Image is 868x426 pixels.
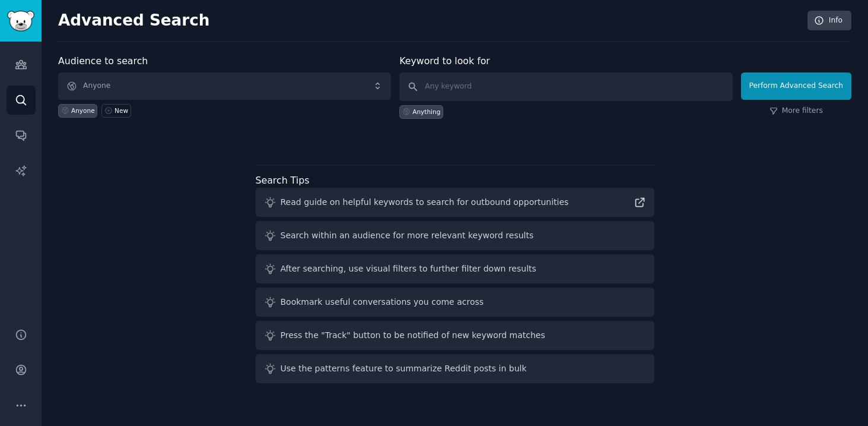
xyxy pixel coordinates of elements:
img: GummySearch logo [7,11,34,31]
div: Read guide on helpful keywords to search for outbound opportunities [281,196,569,209]
div: Bookmark useful conversations you come across [281,296,484,308]
div: Search within an audience for more relevant keyword results [281,229,534,242]
a: More filters [770,106,823,116]
div: Use the patterns feature to summarize Reddit posts in bulk [281,362,527,375]
label: Keyword to look for [399,55,490,67]
div: New [115,106,128,115]
div: Press the "Track" button to be notified of new keyword matches [281,329,545,342]
button: Perform Advanced Search [741,72,851,100]
button: Anyone [58,72,391,100]
label: Search Tips [256,175,310,186]
div: Anyone [71,106,95,115]
input: Any keyword [399,72,732,101]
h2: Advanced Search [58,11,801,30]
div: After searching, use visual filters to further filter down results [281,263,536,275]
a: New [101,104,131,118]
div: Anything [412,108,440,116]
label: Audience to search [58,55,148,67]
a: Info [807,11,851,31]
